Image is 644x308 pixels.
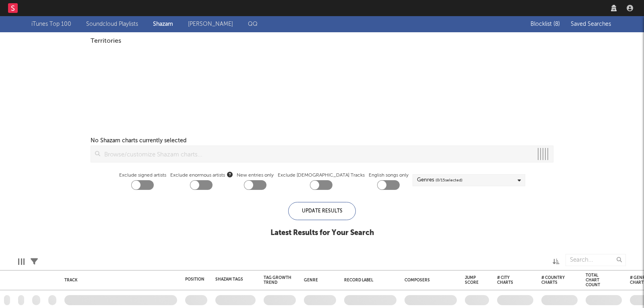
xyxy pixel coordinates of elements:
[119,171,166,180] label: Exclude signed artists
[530,21,560,27] span: Blocklist
[237,171,274,180] label: New entries only
[436,175,462,185] span: ( 0 / 15 selected)
[86,19,138,29] a: Soundcloud Playlists
[31,19,71,29] a: iTunes Top 100
[91,136,186,146] div: No Shazam charts currently selected
[417,175,462,185] div: Genres
[497,275,521,285] div: # City Charts
[465,275,479,285] div: Jump Score
[170,171,233,180] span: Exclude enormous artists
[31,250,38,273] div: Filters
[304,278,332,283] div: Genre
[91,36,553,46] div: Territories
[18,250,25,273] div: Edit Columns
[264,275,292,285] div: Tag Growth Trend
[405,278,453,283] div: Composers
[227,171,233,178] button: Exclude enormous artists
[188,19,233,29] a: [PERSON_NAME]
[215,277,244,282] div: Shazam Tags
[571,21,613,27] span: Saved Searches
[100,146,533,162] input: Browse/customize Shazam charts...
[344,278,392,283] div: Record Label
[541,275,566,285] div: # Country Charts
[369,171,409,180] label: English songs only
[248,19,258,29] a: QQ
[270,228,374,238] div: Latest Results for Your Search
[586,273,610,287] div: Total Chart Count
[278,171,365,180] label: Exclude [DEMOGRAPHIC_DATA] Tracks
[64,278,173,283] div: Track
[568,21,613,27] button: Saved Searches
[288,202,356,220] div: Update Results
[566,254,626,266] input: Search...
[553,21,560,27] span: ( 8 )
[185,277,204,282] div: Position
